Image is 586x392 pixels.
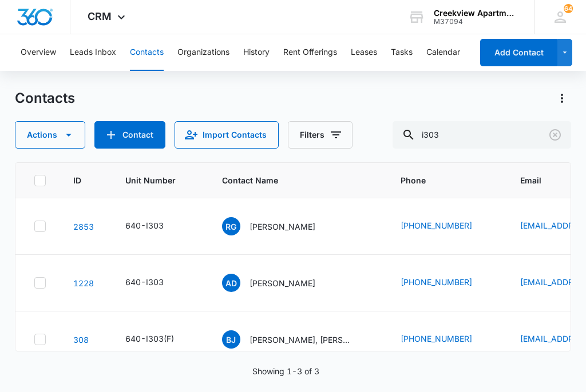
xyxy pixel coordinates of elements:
button: Add Contact [480,39,557,66]
div: Phone - (970) 690-6751 - Select to Edit Field [401,333,493,346]
a: [PHONE_NUMBER] [401,219,472,231]
span: Unit Number [125,174,195,186]
button: Tasks [391,34,413,71]
div: Phone - (915) 777-8192 - Select to Edit Field [401,219,493,233]
a: Navigate to contact details page for Raul Galvan Nievez [73,222,94,231]
div: 640-I303 [125,276,164,288]
p: [PERSON_NAME] [250,277,315,289]
div: Contact Name - Aissata Diallo - Select to Edit Field [222,274,336,292]
span: RG [222,217,240,235]
button: Leases [351,34,377,71]
span: BJ [222,330,240,349]
span: Phone [401,174,476,186]
button: Overview [21,34,56,71]
div: 640-I303(F) [125,333,174,345]
div: Unit Number - 640-I303 - Select to Edit Field [125,276,184,290]
div: account name [434,9,517,18]
p: Showing 1-3 of 3 [252,365,319,377]
button: History [243,34,270,71]
div: 640-I303 [125,219,164,231]
div: Phone - (929) 363-7312 - Select to Edit Field [401,276,493,290]
button: Add Contact [94,121,165,149]
div: Contact Name - Bonnie Jensen, Ethan Ellingson - Select to Edit Field [222,330,373,349]
button: Import Contacts [175,121,279,149]
div: notifications count [564,4,573,13]
div: Unit Number - 640-I303 - Select to Edit Field [125,219,184,233]
button: Organizations [177,34,229,71]
button: Actions [15,121,85,149]
a: Navigate to contact details page for Aissata Diallo [73,278,94,288]
p: [PERSON_NAME], [PERSON_NAME] [250,334,353,346]
input: Search Contacts [393,121,571,149]
span: CRM [88,10,112,22]
button: Rent Offerings [283,34,337,71]
button: Calendar [426,34,460,71]
button: Actions [553,89,571,107]
div: Unit Number - 640-I303(F) - Select to Edit Field [125,333,195,346]
span: ID [73,174,81,186]
button: Contacts [130,34,164,71]
p: [PERSON_NAME] [250,221,315,233]
a: Navigate to contact details page for Bonnie Jensen, Ethan Ellingson [73,335,89,345]
button: Clear [546,126,564,144]
button: Leads Inbox [70,34,116,71]
a: [PHONE_NUMBER] [401,276,472,288]
button: Filters [288,121,353,149]
span: AD [222,274,240,292]
span: 64 [564,4,573,13]
h1: Contacts [15,90,75,107]
a: [PHONE_NUMBER] [401,333,472,345]
span: Contact Name [222,174,357,186]
div: account id [434,18,517,26]
div: Contact Name - Raul Galvan Nievez - Select to Edit Field [222,217,336,235]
